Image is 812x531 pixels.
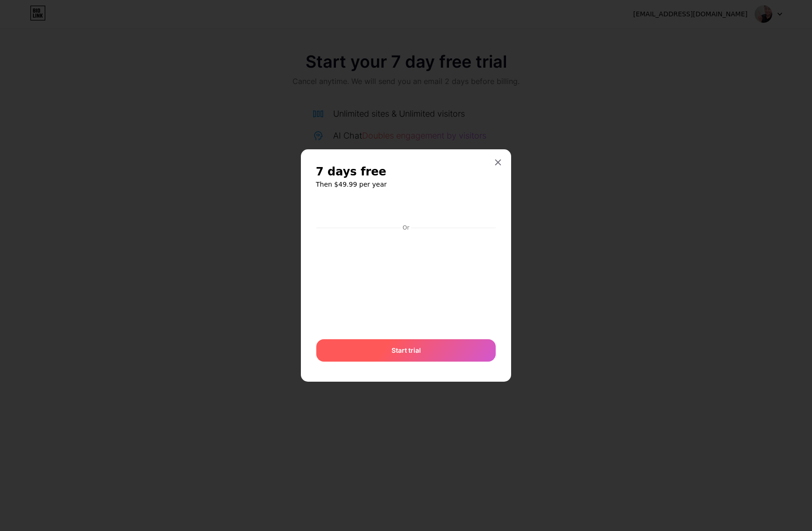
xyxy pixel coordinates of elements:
iframe: Secure payment button frame [316,199,496,221]
span: 7 days free [316,164,386,179]
h6: Then $49.99 per year [316,180,496,189]
iframe: Secure payment input frame [314,232,498,329]
div: Or [401,224,411,231]
span: Start trial [392,345,421,355]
